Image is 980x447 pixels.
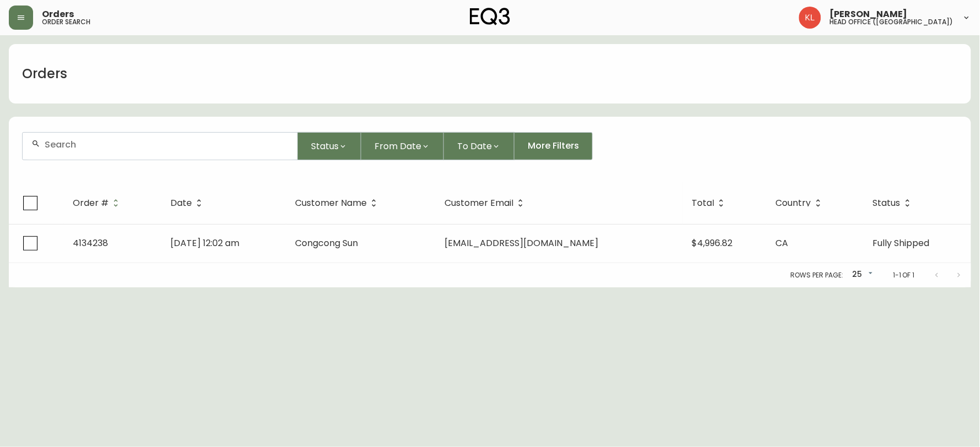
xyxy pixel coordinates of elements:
span: Status [311,139,339,153]
p: 1-1 of 1 [893,270,915,280]
h5: head office ([GEOGRAPHIC_DATA]) [830,19,954,25]
span: Fully Shipped [873,237,930,249]
span: Total [692,200,714,206]
button: Status [298,132,361,160]
span: To Date [457,139,492,153]
span: [DATE] 12:02 am [170,237,239,249]
span: Customer Email [445,198,528,208]
span: Order # [73,200,109,206]
button: From Date [361,132,444,160]
img: 2c0c8aa7421344cf0398c7f872b772b5 [799,7,821,29]
h1: Orders [22,64,67,83]
img: logo [470,8,511,25]
span: More Filters [528,140,579,152]
span: Country [776,198,826,208]
span: Orders [42,10,74,19]
span: Date [170,200,192,206]
span: Total [692,198,729,208]
span: [PERSON_NAME] [830,10,908,19]
span: [EMAIL_ADDRESS][DOMAIN_NAME] [445,237,598,249]
span: Status [873,200,901,206]
button: To Date [444,132,515,160]
span: Date [170,198,206,208]
span: 4134238 [73,237,108,249]
span: $4,996.82 [692,237,732,249]
span: Order # [73,198,123,208]
span: CA [776,237,789,249]
span: Customer Name [295,198,381,208]
div: 25 [848,266,875,284]
button: More Filters [515,132,593,160]
span: From Date [374,139,421,153]
span: Status [873,198,915,208]
span: Customer Email [445,200,513,206]
input: Search [45,139,288,150]
span: Customer Name [295,200,367,206]
p: Rows per page: [791,270,843,280]
span: Country [776,200,811,206]
span: Congcong Sun [295,237,358,249]
h5: order search [42,19,90,25]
